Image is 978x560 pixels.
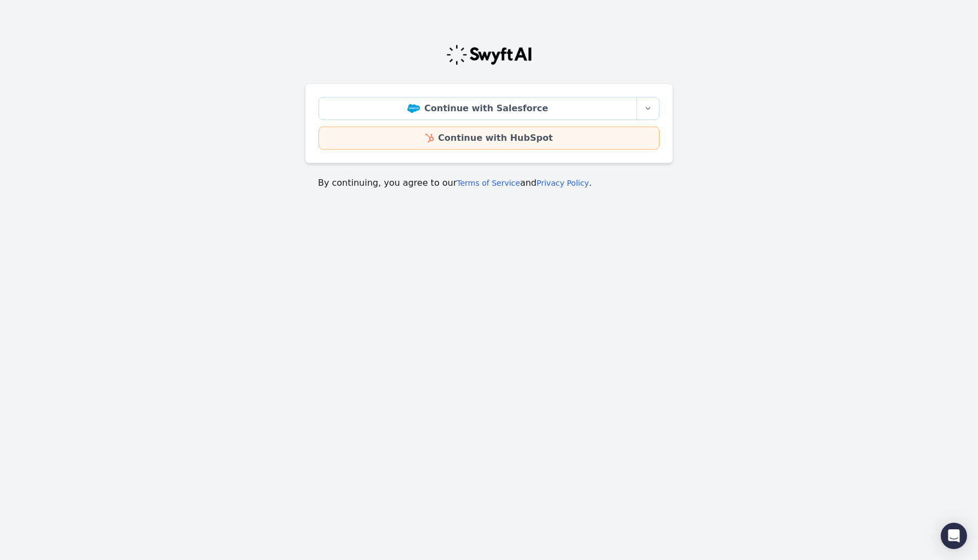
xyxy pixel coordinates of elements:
[407,104,420,113] img: Salesforce
[425,134,434,142] img: HubSpot
[537,179,589,187] a: Privacy Policy
[446,44,532,66] img: Swyft Logo
[319,127,659,150] a: Continue with HubSpot
[941,523,967,549] div: Open Intercom Messenger
[457,179,520,187] a: Terms of Service
[319,97,637,120] a: Continue with Salesforce
[318,176,660,190] p: By continuing, you agree to our and .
